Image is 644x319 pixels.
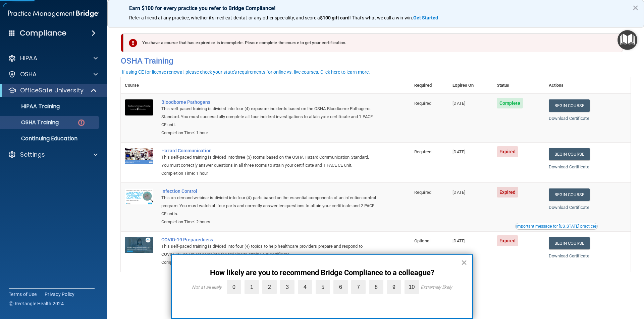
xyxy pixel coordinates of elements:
[161,237,377,242] div: COVID-19 Preparedness
[549,237,590,249] a: Begin Course
[122,70,370,74] div: If using CE for license renewal, please check your state's requirements for online vs. live cours...
[129,5,622,11] p: Earn $100 for every practice you refer to Bridge Compliance!
[161,153,377,169] div: This self-paced training is divided into three (3) rooms based on the OSHA Hazard Communication S...
[129,15,320,20] span: Refer a friend at any practice, whether it's medical, dental, or any other speciality, and score a
[4,119,59,126] p: OSHA Training
[452,101,465,106] span: [DATE]
[161,194,377,218] div: This on-demand webinar is divided into four (4) parts based on the essential components of an inf...
[549,188,590,201] a: Begin Course
[549,116,589,121] a: Download Certificate
[421,285,452,290] div: Extremely likely
[20,54,37,62] p: HIPAA
[280,280,294,294] label: 3
[4,135,96,142] p: Continuing Education
[129,39,137,47] img: exclamation-circle-solid-danger.72ef9ffc.png
[515,223,598,230] button: Read this if you are a dental practitioner in the state of CA
[497,235,519,246] span: Expired
[161,188,377,194] div: Infection Control
[545,77,631,94] th: Actions
[549,148,590,160] a: Begin Course
[414,149,431,154] span: Required
[20,70,37,78] p: OSHA
[493,77,545,94] th: Status
[77,118,86,127] img: danger-circle.6113f641.png
[414,238,430,243] span: Optional
[549,164,589,169] a: Download Certificate
[245,280,259,294] label: 1
[45,291,75,298] a: Privacy Policy
[123,33,623,52] div: You have a course that has expired or is incomplete. Please complete the course to get your certi...
[20,28,66,38] h4: Compliance
[161,258,377,266] div: Completion Time: 1 hour
[4,103,60,110] p: HIPAA Training
[161,105,377,129] div: This self-paced training is divided into four (4) exposure incidents based on the OSHA Bloodborne...
[405,280,419,294] label: 10
[549,253,589,258] a: Download Certificate
[414,190,431,195] span: Required
[516,224,597,228] div: Important message for [US_STATE] practices
[161,242,377,258] div: This self-paced training is divided into four (4) topics to help healthcare providers prepare and...
[351,280,366,294] label: 7
[121,56,631,66] h4: OSHA Training
[448,77,492,94] th: Expires On
[161,129,377,137] div: Completion Time: 1 hour
[316,280,330,294] label: 5
[320,15,350,20] strong: $100 gift card
[9,300,64,307] span: Ⓒ Rectangle Health 2024
[9,291,37,298] a: Terms of Use
[161,148,377,153] div: Hazard Communication
[20,151,45,159] p: Settings
[497,187,519,197] span: Expired
[497,146,519,157] span: Expired
[192,285,222,290] div: Not at all likely
[452,190,465,195] span: [DATE]
[121,77,157,94] th: Course
[497,98,523,108] span: Complete
[413,15,438,20] strong: Get Started
[549,205,589,210] a: Download Certificate
[333,280,348,294] label: 6
[161,169,377,177] div: Completion Time: 1 hour
[227,280,241,294] label: 0
[410,77,448,94] th: Required
[161,218,377,226] div: Completion Time: 2 hours
[618,30,637,50] button: Open Resource Center
[121,69,371,75] button: If using CE for license renewal, please check your state's requirements for online vs. live cours...
[387,280,401,294] label: 9
[185,268,459,277] p: How likely are you to recommend Bridge Compliance to a colleague?
[369,280,383,294] label: 8
[350,15,413,20] span: ! That's what we call a win-win.
[452,238,465,243] span: [DATE]
[414,101,431,106] span: Required
[461,257,467,268] button: Close
[452,149,465,154] span: [DATE]
[20,86,84,94] p: OfficeSafe University
[632,2,639,13] button: Close
[262,280,277,294] label: 2
[298,280,312,294] label: 4
[161,99,377,105] div: Bloodborne Pathogens
[549,99,590,112] a: Begin Course
[8,7,99,20] img: PMB logo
